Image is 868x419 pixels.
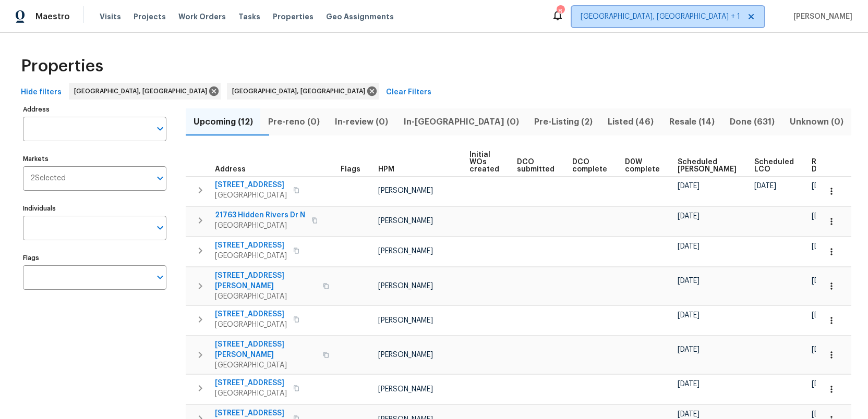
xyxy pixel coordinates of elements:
[215,388,287,399] span: [GEOGRAPHIC_DATA]
[273,11,314,22] span: Properties
[215,291,317,302] span: [GEOGRAPHIC_DATA]
[74,86,211,96] span: [GEOGRAPHIC_DATA], [GEOGRAPHIC_DATA]
[30,174,66,183] span: 2 Selected
[678,380,700,388] span: [DATE]
[378,351,433,359] span: [PERSON_NAME]
[153,121,167,136] button: Open
[23,205,166,212] label: Individuals
[23,106,166,113] label: Address
[812,411,834,418] span: [DATE]
[69,83,221,100] div: [GEOGRAPHIC_DATA], [GEOGRAPHIC_DATA]
[215,309,287,319] span: [STREET_ADDRESS]
[678,312,700,319] span: [DATE]
[378,187,433,194] span: [PERSON_NAME]
[341,166,360,173] span: Flags
[134,11,166,22] span: Projects
[533,115,594,129] span: Pre-Listing (2)
[178,11,226,22] span: Work Orders
[326,11,394,22] span: Geo Assignments
[812,380,834,388] span: [DATE]
[789,11,852,22] span: [PERSON_NAME]
[238,13,260,20] span: Tasks
[678,243,700,250] span: [DATE]
[678,182,700,190] span: [DATE]
[215,270,317,291] span: [STREET_ADDRESS][PERSON_NAME]
[572,158,607,173] span: DCO complete
[517,158,554,173] span: DCO submitted
[581,11,740,22] span: [GEOGRAPHIC_DATA], [GEOGRAPHIC_DATA] + 1
[386,86,431,99] span: Clear Filters
[215,360,317,371] span: [GEOGRAPHIC_DATA]
[378,248,433,255] span: [PERSON_NAME]
[812,158,835,173] span: Ready Date
[215,190,287,201] span: [GEOGRAPHIC_DATA]
[812,346,834,353] span: [DATE]
[227,83,379,100] div: [GEOGRAPHIC_DATA], [GEOGRAPHIC_DATA]
[215,210,305,220] span: 21763 Hidden Rivers Dr N
[153,171,167,186] button: Open
[678,346,700,353] span: [DATE]
[378,317,433,324] span: [PERSON_NAME]
[678,411,700,418] span: [DATE]
[215,251,287,261] span: [GEOGRAPHIC_DATA]
[469,151,499,173] span: Initial WOs created
[812,277,834,285] span: [DATE]
[153,270,167,285] button: Open
[192,115,254,129] span: Upcoming (12)
[557,6,564,17] div: 8
[23,156,166,162] label: Markets
[334,115,390,129] span: In-review (0)
[678,158,737,173] span: Scheduled [PERSON_NAME]
[215,220,305,231] span: [GEOGRAPHIC_DATA]
[267,115,321,129] span: Pre-reno (0)
[153,220,167,235] button: Open
[215,408,287,418] span: [STREET_ADDRESS]
[812,213,834,220] span: [DATE]
[378,386,433,393] span: [PERSON_NAME]
[754,182,776,190] span: [DATE]
[232,86,369,96] span: [GEOGRAPHIC_DATA], [GEOGRAPHIC_DATA]
[215,240,287,251] span: [STREET_ADDRESS]
[35,11,70,22] span: Maestro
[21,86,62,99] span: Hide filters
[789,115,845,129] span: Unknown (0)
[812,243,834,250] span: [DATE]
[378,166,394,173] span: HPM
[812,312,834,319] span: [DATE]
[378,282,433,290] span: [PERSON_NAME]
[678,213,700,220] span: [DATE]
[382,83,436,102] button: Clear Filters
[607,115,655,129] span: Listed (46)
[215,180,287,190] span: [STREET_ADDRESS]
[215,319,287,330] span: [GEOGRAPHIC_DATA]
[17,83,66,102] button: Hide filters
[728,115,776,129] span: Done (631)
[668,115,716,129] span: Resale (14)
[754,158,794,173] span: Scheduled LCO
[378,217,433,225] span: [PERSON_NAME]
[625,158,660,173] span: D0W complete
[23,255,166,261] label: Flags
[215,339,317,360] span: [STREET_ADDRESS][PERSON_NAME]
[21,61,103,71] span: Properties
[402,115,520,129] span: In-[GEOGRAPHIC_DATA] (0)
[812,182,834,190] span: [DATE]
[100,11,121,22] span: Visits
[215,378,287,388] span: [STREET_ADDRESS]
[215,166,246,173] span: Address
[678,277,700,285] span: [DATE]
